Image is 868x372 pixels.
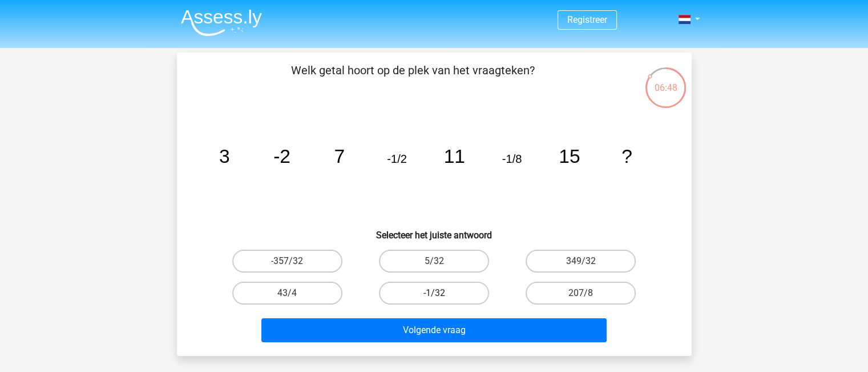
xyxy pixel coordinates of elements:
[232,250,342,273] label: -357/32
[334,146,345,167] tspan: 7
[219,146,229,167] tspan: 3
[273,146,290,167] tspan: -2
[195,221,673,241] h6: Selecteer het juiste antwoord
[567,14,607,25] a: Registreer
[387,153,407,165] tspan: -1/2
[644,66,687,95] div: 06:48
[526,282,636,305] label: 207/8
[261,318,607,342] button: Volgende vraag
[443,146,465,167] tspan: 11
[621,146,632,167] tspan: ?
[559,146,580,167] tspan: 15
[232,282,342,305] label: 43/4
[502,153,522,165] tspan: -1/8
[379,250,489,273] label: 5/32
[379,282,489,305] label: -1/32
[526,250,636,273] label: 349/32
[195,62,631,96] p: Welk getal hoort op de plek van het vraagteken?
[181,9,262,36] img: Assessly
